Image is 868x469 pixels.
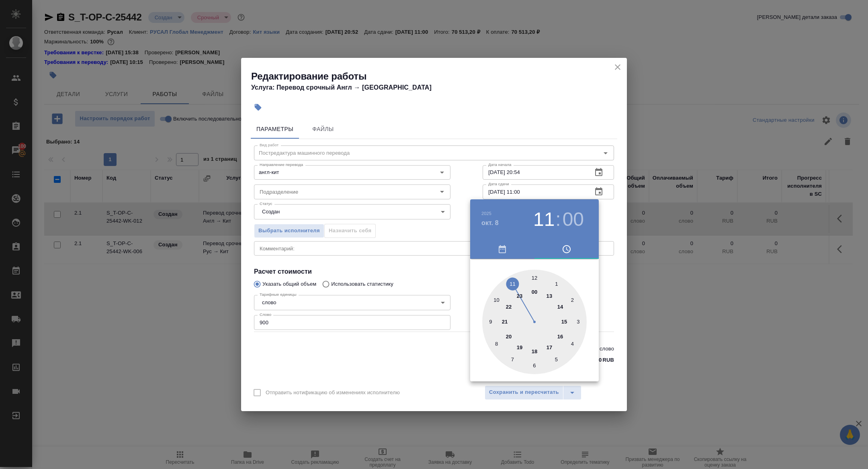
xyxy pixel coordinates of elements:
button: 2025 [481,211,491,216]
button: окт. 8 [481,218,499,228]
button: 11 [533,208,555,231]
h3: : [555,208,561,231]
button: 00 [563,208,584,231]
